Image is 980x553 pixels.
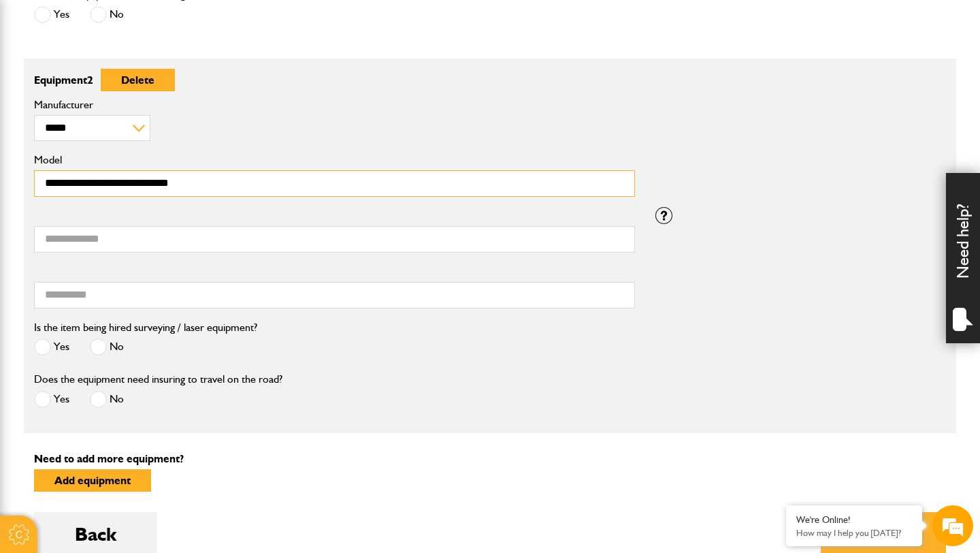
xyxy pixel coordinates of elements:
img: d_20077148190_company_1631870298795_20077148190 [23,76,57,95]
label: Manufacturer [34,99,635,110]
input: Enter your last name [18,126,248,156]
label: Does the equipment need insuring to travel on the road? [34,374,282,385]
button: Delete [101,69,175,91]
em: Start Chat [185,420,247,438]
div: Chat with us now [71,76,229,94]
label: Yes [34,6,69,23]
label: Yes [34,391,69,408]
label: Yes [34,338,69,355]
div: We're Online! [796,514,912,526]
div: Need help? [946,173,980,343]
label: No [90,6,124,23]
label: Is the item being hired surveying / laser equipment? [34,322,257,333]
p: How may I help you today? [796,528,912,538]
label: Model [34,155,635,165]
span: 2 [87,74,93,86]
p: Equipment [34,69,635,91]
textarea: Type your message and hit 'Enter' [18,247,248,408]
label: No [90,391,124,408]
input: Enter your email address [18,166,248,196]
input: Enter your phone number [18,206,248,236]
div: Minimize live chat window [223,7,256,39]
label: No [90,338,124,355]
button: Add equipment [34,469,151,492]
p: Need to add more equipment? [34,454,946,464]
